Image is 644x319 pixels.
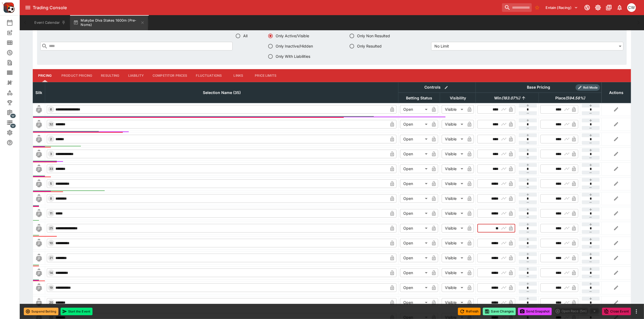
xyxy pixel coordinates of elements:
[442,239,465,247] div: Visible
[48,226,54,230] span: 25
[442,224,465,233] div: Visible
[442,194,465,203] div: Visible
[444,95,472,101] span: Visibility
[626,2,638,14] button: Christopher Winter
[192,69,226,82] button: Fluctuations
[48,167,54,171] span: 33
[61,308,93,315] button: Start the Event
[400,239,430,247] div: Open
[276,33,309,39] span: Only Active/Visible
[35,120,43,129] img: blank-silk.png
[2,1,15,14] img: PriceKinetics Logo
[483,308,516,315] button: Save Changes
[627,3,636,12] div: Christopher Winter
[400,254,430,262] div: Open
[6,29,22,36] div: New Event
[565,95,585,101] em: ( 594.58 %)
[276,53,310,59] span: Only With Liabilities
[442,298,465,307] div: Visible
[6,79,22,86] div: Nexus Entities
[48,286,54,290] span: 19
[488,95,526,101] span: Win(183.07%)
[576,84,600,91] div: Show/hide Price Roll mode configuration.
[49,211,54,215] span: 11
[35,179,43,188] img: blank-silk.png
[250,69,281,82] button: Price Limits
[124,69,148,82] button: Liability
[35,105,43,114] img: blank-silk.png
[35,268,43,277] img: blank-silk.png
[442,209,465,218] div: Visible
[442,135,465,143] div: Visible
[400,298,430,307] div: Open
[35,209,43,218] img: blank-silk.png
[6,39,22,46] div: Meetings
[148,69,192,82] button: Competitor Prices
[357,33,390,39] span: Only Non Resulted
[458,308,481,315] button: Refresh
[633,308,640,315] button: more
[400,120,430,129] div: Open
[33,5,500,11] div: Trading Console
[6,139,22,146] div: Help & Support
[97,69,124,82] button: Resulting
[525,84,553,91] div: Base Pricing
[48,301,54,304] span: 20
[48,271,54,275] span: 14
[49,137,53,141] span: 2
[49,197,53,200] span: 8
[357,43,382,49] span: Only Resulted
[24,308,58,315] button: Suspend Betting
[35,254,43,262] img: blank-silk.png
[70,15,148,30] button: Makybe Diva Stakes 1600m (Pre-Noms)
[442,254,465,262] div: Visible
[602,308,631,315] button: Close Event
[6,49,22,56] div: Futures
[400,135,430,143] div: Open
[23,3,33,12] button: open drawer
[442,268,465,277] div: Visible
[49,182,53,186] span: 5
[48,241,54,245] span: 10
[57,69,97,82] button: Product Pricing
[35,298,43,307] img: blank-silk.png
[398,82,476,93] th: Controls
[226,69,250,82] button: Links
[442,283,465,292] div: Visible
[582,3,592,12] button: Connected to PK
[33,82,45,103] th: Silk
[35,239,43,247] img: blank-silk.png
[554,307,600,315] div: split button
[6,129,22,136] div: System Settings
[543,3,581,12] button: Select Tenant
[6,69,22,76] div: Template Search
[442,120,465,129] div: Visible
[581,85,600,90] span: Roll Mode
[602,82,631,103] th: Actions
[6,19,22,26] div: Event Calendar
[49,108,53,111] span: 6
[48,256,54,260] span: 21
[442,105,465,114] div: Visible
[6,59,22,66] div: Search
[443,84,450,91] button: Bulk edit
[6,119,22,126] div: Infrastructure
[243,33,247,39] span: All
[533,3,541,12] button: No Bookmarks
[6,99,22,106] div: Tournaments
[442,150,465,158] div: Visible
[35,150,43,158] img: blank-silk.png
[400,95,438,101] span: Betting Status
[35,135,43,143] img: blank-silk.png
[501,95,520,101] em: ( 183.07 %)
[431,42,623,51] div: No Limit
[33,69,57,82] button: Pricing
[400,179,430,188] div: Open
[400,150,430,158] div: Open
[518,308,552,315] button: Send Snapshot
[35,164,43,173] img: blank-silk.png
[6,109,22,116] div: Management
[400,209,430,218] div: Open
[276,43,313,49] span: Only Inactive/Hidden
[400,224,430,233] div: Open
